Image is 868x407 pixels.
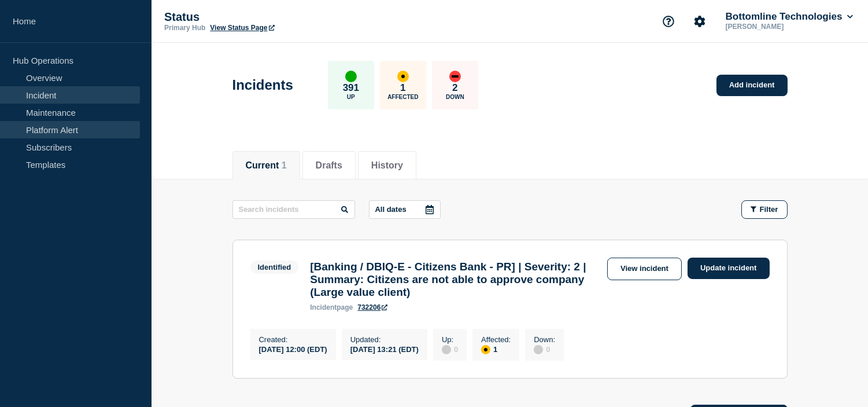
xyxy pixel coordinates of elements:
span: incident [310,303,337,311]
a: View incident [607,258,682,280]
p: All dates [375,205,407,214]
p: Created : [259,335,327,344]
p: Primary Hub [164,24,205,32]
div: [DATE] 13:21 (EDT) [350,344,419,354]
button: History [371,160,403,171]
p: 1 [400,82,405,94]
h3: [Banking / DBIQ-E - Citizens Bank - PR] | Severity: 2 | Summary: Citizens are not able to approve... [310,261,601,299]
div: disabled [534,345,543,354]
p: 2 [452,82,457,94]
div: affected [397,71,409,82]
p: Updated : [350,335,419,344]
button: Support [656,9,681,34]
span: 1 [282,160,287,170]
button: Bottomline Technologies [723,11,855,23]
button: Filter [741,200,788,219]
a: Update incident [688,258,770,279]
div: disabled [442,345,451,354]
div: [DATE] 12:00 (EDT) [259,344,327,354]
p: Up [347,94,355,100]
p: [PERSON_NAME] [723,23,844,31]
p: Down : [534,335,555,344]
p: page [310,303,353,311]
span: Identified [250,261,299,274]
a: Add incident [716,75,788,96]
p: Down [446,94,464,100]
div: affected [481,345,490,354]
a: 732206 [357,303,387,311]
div: 1 [481,344,511,354]
h1: Incidents [232,77,293,93]
a: View Status Page [210,24,274,32]
p: Affected : [481,335,511,344]
p: Affected [387,94,418,100]
button: All dates [369,200,441,219]
p: Up : [442,335,458,344]
input: Search incidents [232,200,355,219]
p: Status [164,10,396,24]
button: Current 1 [246,160,287,171]
span: Filter [760,205,778,214]
div: 0 [442,344,458,354]
div: up [345,71,357,82]
p: 391 [343,82,359,94]
div: down [449,71,461,82]
button: Account settings [688,9,712,34]
button: Drafts [316,160,342,171]
div: 0 [534,344,555,354]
